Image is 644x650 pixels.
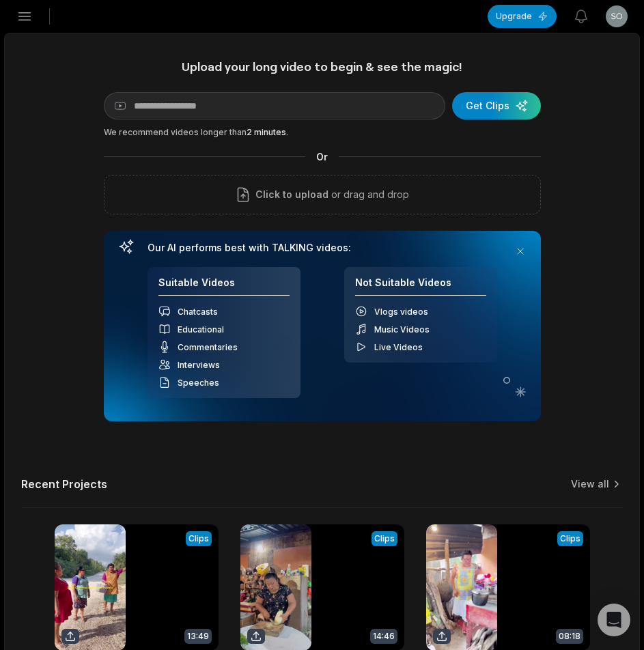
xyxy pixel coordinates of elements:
[178,324,224,335] span: Educational
[374,342,423,352] span: Live Videos
[488,5,557,28] button: Upgrade
[305,150,339,164] span: Or
[255,186,328,203] span: Click to upload
[104,126,541,139] div: We recommend videos longer than .
[178,360,220,370] span: Interviews
[178,307,218,317] span: Chatcasts
[104,59,541,74] h1: Upload your long video to begin & see the magic!
[598,604,630,636] div: Open Intercom Messenger
[374,307,428,317] span: Vlogs videos
[247,127,286,137] span: 2 minutes
[178,342,238,352] span: Commentaries
[328,186,409,203] p: or drag and drop
[148,242,497,254] h3: Our AI performs best with TALKING videos:
[21,477,107,491] h2: Recent Projects
[178,378,219,388] span: Speeches
[452,92,541,119] button: Get Clips
[571,477,609,491] a: View all
[374,324,430,335] span: Music Videos
[355,277,486,296] h4: Not Suitable Videos
[158,277,290,296] h4: Suitable Videos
